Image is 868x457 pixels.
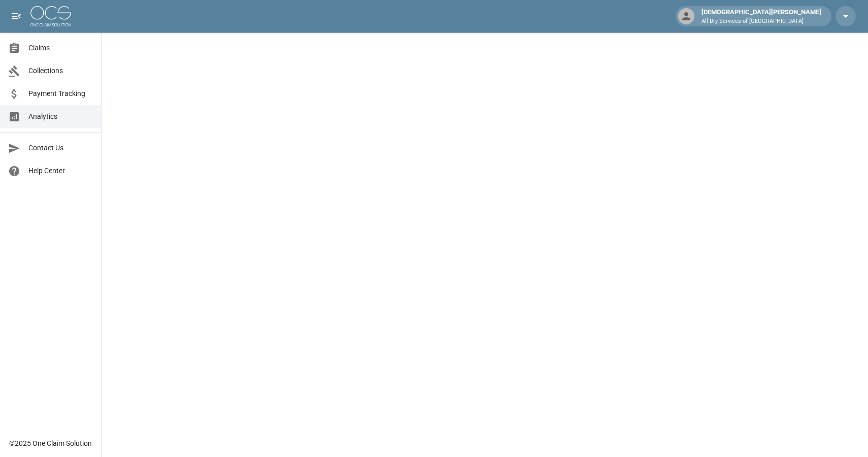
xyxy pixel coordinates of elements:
[30,6,71,26] img: ocs-logo-white-transparent.png
[697,7,825,25] div: [DEMOGRAPHIC_DATA][PERSON_NAME]
[9,438,92,448] div: © 2025 One Claim Solution
[28,43,93,53] span: Claims
[28,88,93,99] span: Payment Tracking
[28,66,93,76] span: Collections
[28,143,93,153] span: Contact Us
[702,17,821,26] p: All Dry Services of [GEOGRAPHIC_DATA]
[6,6,26,26] button: open drawer
[102,32,868,454] iframe: Embedded Dashboard
[28,166,93,176] span: Help Center
[28,111,93,122] span: Analytics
